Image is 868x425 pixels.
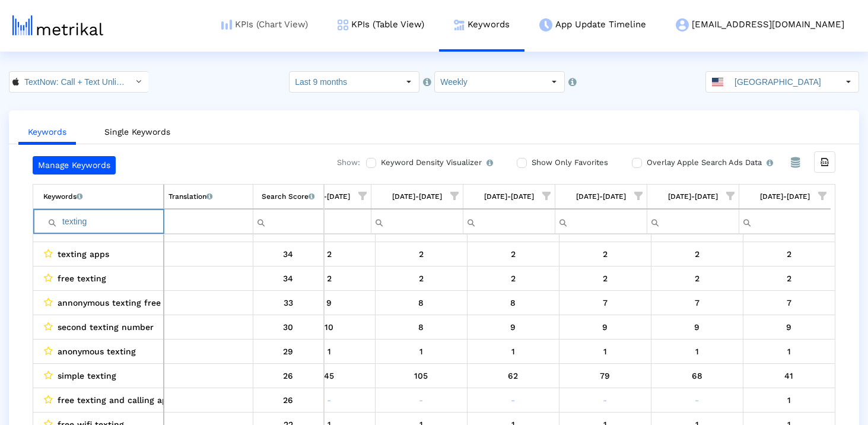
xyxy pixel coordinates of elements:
[656,246,739,262] div: 8/23/25
[472,271,555,286] div: 8/9/25
[450,192,459,200] span: Show filter options for column '07/27/25-08/02/25'
[529,156,608,169] label: Show Only Favorites
[257,319,320,335] div: 30
[58,344,136,359] span: anonymous texting
[656,344,739,359] div: 8/23/25
[739,185,831,209] td: Column 08/24/25-08/30/25
[288,368,371,383] div: 7/26/25
[472,319,555,335] div: 8/9/25
[726,192,735,200] span: Show filter options for column '08/17/25-08/23/25'
[257,368,320,383] div: 26
[555,185,647,209] td: Column 08/10/25-08/16/25
[555,212,647,231] input: Filter cell
[33,185,164,209] td: Column Keyword
[484,189,534,204] div: [DATE]-[DATE]
[739,212,831,231] input: Filter cell
[656,295,739,310] div: 8/23/25
[58,392,173,408] span: free texting and calling app
[748,246,831,262] div: 8/30/25
[380,295,463,310] div: 8/2/25
[257,392,320,408] div: 26
[544,72,564,92] div: Select
[33,209,164,234] td: Filter cell
[748,392,831,408] div: 8/30/25
[748,368,831,383] div: 8/30/25
[300,189,350,204] div: [DATE]-[DATE]
[164,209,253,234] td: Filter cell
[760,189,810,204] div: [DATE]-[DATE]
[748,295,831,310] div: 8/30/25
[279,185,371,209] td: Column 07/20/25-07/26/25
[257,246,320,262] div: 34
[454,20,465,30] img: keywords.png
[576,189,626,204] div: [DATE]-[DATE]
[564,295,647,310] div: 8/16/25
[647,185,739,209] td: Column 08/17/25-08/23/25
[634,192,643,200] span: Show filter options for column '08/10/25-08/16/25'
[253,185,324,209] td: Column Search Score
[279,209,371,234] td: Filter cell
[656,319,739,335] div: 8/23/25
[257,271,320,286] div: 34
[392,189,442,204] div: [DATE]-[DATE]
[838,72,859,92] div: Select
[378,156,493,169] label: Keyword Density Visualizer
[564,319,647,335] div: 8/16/25
[739,209,831,234] td: Filter cell
[472,344,555,359] div: 8/9/25
[656,392,739,408] div: -
[555,209,647,234] td: Filter cell
[257,295,320,310] div: 33
[33,156,116,175] a: Manage Keywords
[58,368,116,383] span: simple texting
[164,212,253,231] input: Filter cell
[380,319,463,335] div: 8/2/25
[472,295,555,310] div: 8/9/25
[564,344,647,359] div: 8/16/25
[128,72,148,92] div: Select
[371,185,463,209] td: Column 07/27/25-08/02/25
[539,18,552,31] img: app-update-menu-icon.png
[814,151,835,173] div: Export all data
[18,121,76,145] a: Keywords
[288,295,371,310] div: 7/26/25
[668,189,718,204] div: [DATE]-[DATE]
[288,344,371,359] div: 7/26/25
[472,392,555,408] div: -
[463,185,555,209] td: Column 08/03/25-08/09/25
[288,319,371,335] div: 7/26/25
[656,368,739,383] div: 8/23/25
[358,192,367,200] span: Show filter options for column '07/20/25-07/26/25'
[748,344,831,359] div: 8/30/25
[164,185,253,209] td: Column Translation
[58,319,154,335] span: second texting number
[380,271,463,286] div: 8/2/25
[253,212,324,231] input: Filter cell
[647,209,739,234] td: Filter cell
[399,72,419,92] div: Select
[257,344,320,359] div: 29
[262,189,314,204] div: Search Score
[818,192,826,200] span: Show filter options for column '08/24/25-08/30/25'
[380,392,463,408] div: -
[288,271,371,286] div: 7/26/25
[380,246,463,262] div: 8/2/25
[288,246,371,262] div: 7/26/25
[463,212,555,231] input: Filter cell
[463,209,555,234] td: Filter cell
[279,212,371,231] input: Filter cell
[253,209,324,234] td: Filter cell
[12,15,103,36] img: metrical-logo-light.png
[371,212,463,231] input: Filter cell
[564,246,647,262] div: 8/16/25
[656,271,739,286] div: 8/23/25
[371,209,463,234] td: Filter cell
[748,319,831,335] div: 8/30/25
[338,20,348,30] img: kpi-table-menu-icon.png
[288,392,371,408] div: -
[542,192,551,200] span: Show filter options for column '08/03/25-08/09/25'
[564,392,647,408] div: -
[325,156,360,175] div: Show:
[380,344,463,359] div: 8/2/25
[221,20,232,30] img: kpi-chart-menu-icon.png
